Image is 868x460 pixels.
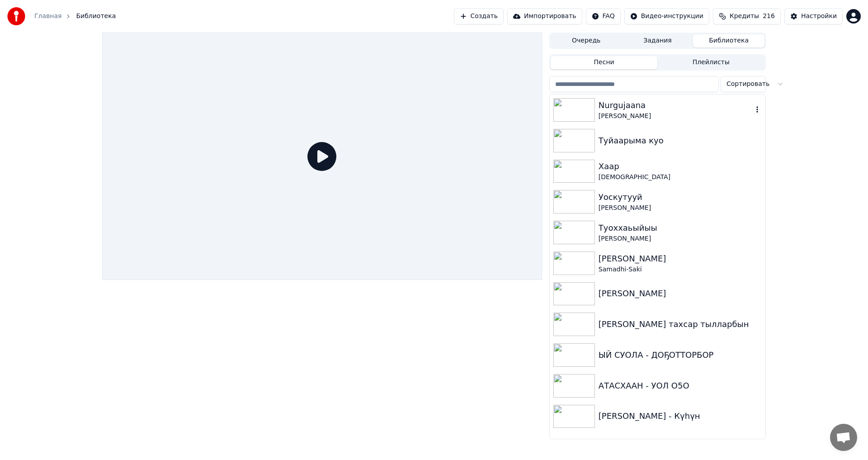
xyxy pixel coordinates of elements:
span: Библиотека [76,12,116,21]
img: youka [7,7,25,25]
div: [PERSON_NAME] [599,204,762,213]
div: [PERSON_NAME] [599,234,762,243]
div: Настройки [801,12,837,21]
button: Библиотека [693,34,764,47]
button: Настройки [784,8,843,24]
div: АТАСХААН - УОЛ О5О [599,379,762,392]
div: Туйаарыма куо [599,134,762,147]
div: [DEMOGRAPHIC_DATA] [599,173,762,182]
div: Nurgujaana [599,99,753,112]
div: ЫЙ СУОЛА - ДОҔОТТОРБОР [599,349,762,361]
button: Песни [551,56,658,69]
button: Плейлисты [657,56,764,69]
div: [PERSON_NAME] - Күһүн [599,410,762,422]
button: Создать [454,8,504,24]
nav: breadcrumb [34,12,116,21]
div: Туоххаьыйыы [599,222,762,234]
div: Samadhi-Saki [599,265,762,274]
span: 216 [763,12,775,21]
div: [PERSON_NAME] [599,112,753,121]
div: [PERSON_NAME] [599,287,762,300]
button: Видео-инструкции [624,8,709,24]
button: Очередь [551,34,622,47]
a: Открытый чат [830,424,857,451]
div: Хаар [599,160,762,173]
a: Главная [34,12,61,21]
button: FAQ [586,8,621,24]
div: [PERSON_NAME] [599,252,762,265]
span: Кредиты [730,12,759,21]
button: Кредиты216 [713,8,781,24]
button: Импортировать [507,8,582,24]
span: Сортировать [726,80,769,89]
button: Задания [622,34,693,47]
div: Уоскутууй [599,191,762,204]
div: [PERSON_NAME] тахсар тылларбын [599,318,762,331]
